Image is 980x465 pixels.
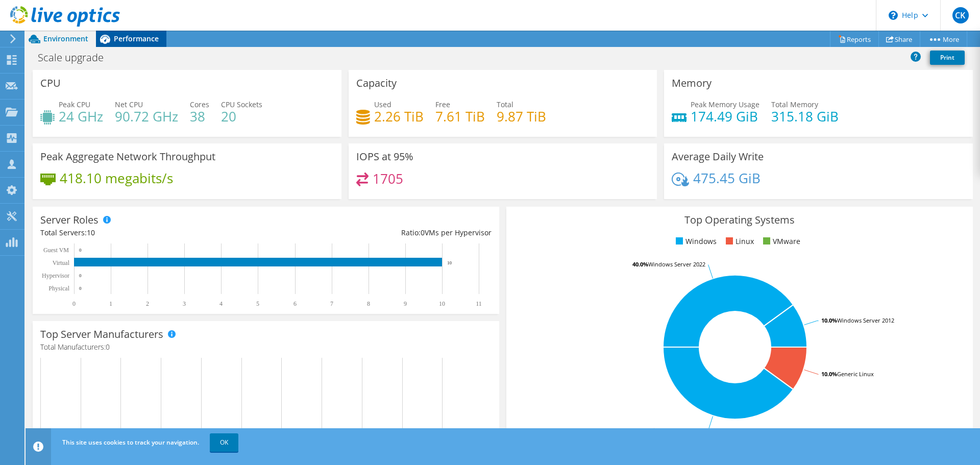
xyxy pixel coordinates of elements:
[404,300,407,307] text: 9
[920,31,967,47] a: More
[648,426,705,434] tspan: Windows Server 2016
[435,111,485,122] h4: 7.61 TiB
[115,111,178,122] h4: 90.72 GHz
[761,236,800,247] li: VMware
[447,260,452,265] text: 10
[115,100,143,109] span: Net CPU
[43,34,88,43] span: Environment
[421,228,425,237] span: 0
[59,111,103,122] h4: 24 GHz
[771,100,818,109] span: Total Memory
[53,259,70,266] text: Virtual
[42,272,69,279] text: Hypervisor
[40,214,99,226] h3: Server Roles
[632,260,648,268] tspan: 40.0%
[60,173,173,184] h4: 418.10 megabits/s
[43,247,69,254] text: Guest VM
[771,111,839,122] h4: 315.18 GiB
[293,300,297,307] text: 6
[87,228,95,237] span: 10
[439,300,445,307] text: 10
[497,111,546,122] h4: 9.87 TiB
[476,300,482,307] text: 11
[693,173,761,184] h4: 475.45 GiB
[40,341,492,353] h4: Total Manufacturers:
[79,248,82,253] text: 0
[374,100,391,109] span: Used
[330,300,333,307] text: 7
[48,285,69,292] text: Physical
[837,316,894,324] tspan: Windows Server 2012
[33,52,119,63] h1: Scale upgrade
[878,31,920,47] a: Share
[106,342,110,352] span: 0
[930,51,965,65] a: Print
[221,111,262,122] h4: 20
[435,100,450,109] span: Free
[79,286,82,291] text: 0
[632,426,648,434] tspan: 40.0%
[40,151,215,162] h3: Peak Aggregate Network Throughput
[723,236,754,247] li: Linux
[952,7,969,23] span: CK
[221,100,262,109] span: CPU Sockets
[114,34,159,43] span: Performance
[190,111,209,122] h4: 38
[821,316,837,324] tspan: 10.0%
[266,227,492,238] div: Ratio: VMs per Hypervisor
[356,78,397,89] h3: Capacity
[210,433,238,452] a: OK
[837,370,874,378] tspan: Generic Linux
[190,100,209,109] span: Cores
[40,329,163,340] h3: Top Server Manufacturers
[673,236,717,247] li: Windows
[648,260,705,268] tspan: Windows Server 2022
[183,300,186,307] text: 3
[672,151,764,162] h3: Average Daily Write
[691,111,759,122] h4: 174.49 GiB
[691,100,759,109] span: Peak Memory Usage
[821,370,837,378] tspan: 10.0%
[79,273,82,278] text: 0
[256,300,259,307] text: 5
[497,100,513,109] span: Total
[672,78,712,89] h3: Memory
[219,300,223,307] text: 4
[889,11,898,20] svg: \n
[59,100,90,109] span: Peak CPU
[374,111,424,122] h4: 2.26 TiB
[72,300,76,307] text: 0
[514,214,965,226] h3: Top Operating Systems
[146,300,149,307] text: 2
[356,151,413,162] h3: IOPS at 95%
[62,438,199,447] span: This site uses cookies to track your navigation.
[367,300,370,307] text: 8
[40,227,266,238] div: Total Servers:
[40,78,61,89] h3: CPU
[109,300,112,307] text: 1
[373,173,403,184] h4: 1705
[830,31,879,47] a: Reports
